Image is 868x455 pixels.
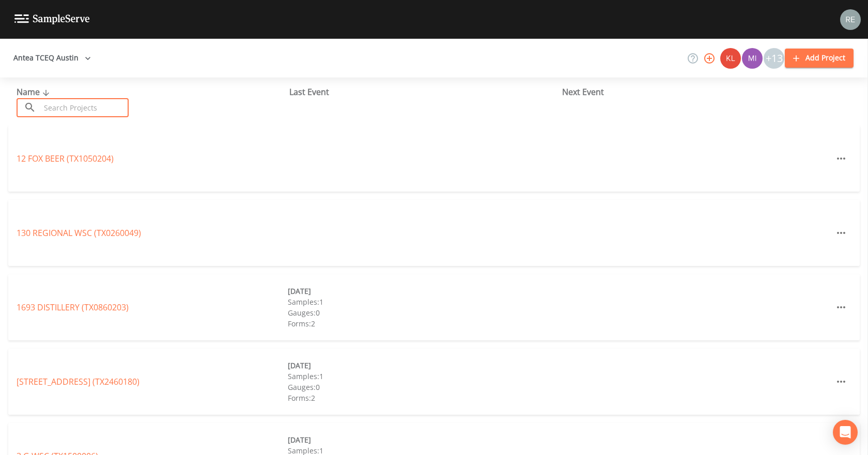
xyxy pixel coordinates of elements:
[17,227,141,239] a: 130 REGIONAL WSC (TX0260049)
[288,296,559,307] div: Samples: 1
[288,360,559,371] div: [DATE]
[742,48,763,69] img: a1ea4ff7c53760f38bef77ef7c6649bf
[288,393,559,403] div: Forms: 2
[288,371,559,382] div: Samples: 1
[288,434,559,445] div: [DATE]
[720,48,741,69] div: Kler Teran
[562,86,835,98] div: Next Event
[17,153,114,164] a: 12 FOX BEER (TX1050204)
[9,49,95,68] button: Antea TCEQ Austin
[17,376,139,387] a: [STREET_ADDRESS] (TX2460180)
[741,48,763,69] div: Miriaha Caddie
[40,98,129,117] input: Search Projects
[289,86,562,98] div: Last Event
[14,14,90,24] img: logo
[720,48,741,69] img: 9c4450d90d3b8045b2e5fa62e4f92659
[840,9,861,30] img: e720f1e92442e99c2aab0e3b783e6548
[288,382,559,393] div: Gauges: 0
[833,420,858,445] div: Open Intercom Messenger
[17,302,129,313] a: 1693 DISTILLERY (TX0860203)
[785,49,854,68] button: Add Project
[288,318,559,329] div: Forms: 2
[17,86,52,98] span: Name
[288,286,559,296] div: [DATE]
[288,307,559,318] div: Gauges: 0
[764,48,784,69] div: +13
